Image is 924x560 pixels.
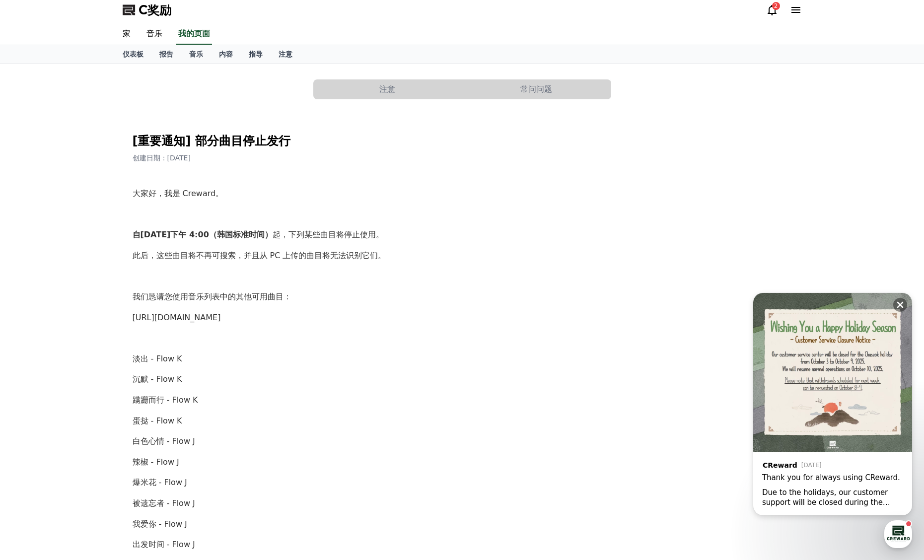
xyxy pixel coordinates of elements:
[123,29,131,38] font: 家
[133,457,179,467] font: 辣椒 - Flow J
[219,50,233,58] font: 内容
[133,395,198,405] font: 蹒跚而行 - Flow K
[249,50,263,58] font: 指导
[133,230,273,239] font: 自[DATE]下午 4:00（韩国标准时间）
[133,498,195,508] font: 被遗忘者 - Flow J
[139,3,171,17] font: C奖励
[462,79,611,99] button: 常问问题
[379,84,395,94] font: 注意
[133,354,182,363] font: 淡出 - Flow K
[273,230,281,239] font: 起
[123,50,143,58] font: 仪表板
[774,2,778,9] font: 2
[271,45,300,63] a: 注意
[82,330,112,338] span: Messages
[176,24,212,45] a: 我的页面
[133,540,195,549] font: 出发时间 - Flow J
[3,315,66,340] a: Home
[189,50,203,58] font: 音乐
[146,29,162,38] font: 音乐
[147,330,171,338] span: Settings
[520,84,552,94] font: 常问问题
[133,251,386,260] font: 此后，这些曲目将不再可搜索，并且从 PC 上传的曲目将无法识别它们。
[281,230,384,239] font: ，下列某些曲目将停止使用。
[133,313,221,322] a: [URL][DOMAIN_NAME]
[462,79,611,99] a: 常问问题
[133,189,224,198] font: 大家好，我是 Creward。
[123,2,171,18] a: C奖励
[133,436,195,446] font: 白色心情 - Flow J
[133,154,191,162] font: 创建日期：[DATE]
[133,134,290,148] font: [重要通知] 部分曲目停止发行
[128,315,191,340] a: Settings
[133,416,182,425] font: 蛋挞 - Flow K
[151,45,181,63] a: 报告
[133,519,187,529] font: 我爱你 - Flow J
[25,330,43,338] span: Home
[181,45,211,63] a: 音乐
[115,45,151,63] a: 仪表板
[241,45,271,63] a: 指导
[313,79,462,99] button: 注意
[133,478,187,487] font: 爆米花 - Flow J
[115,24,139,45] a: 家
[133,292,291,301] font: 我们恳请您使用音乐列表中的其他可用曲目：
[66,315,128,340] a: Messages
[133,374,182,384] font: 沉默 - Flow K
[178,29,210,38] font: 我的页面
[279,50,292,58] font: 注意
[766,4,778,16] a: 2
[211,45,241,63] a: 内容
[139,24,170,45] a: 音乐
[159,50,173,58] font: 报告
